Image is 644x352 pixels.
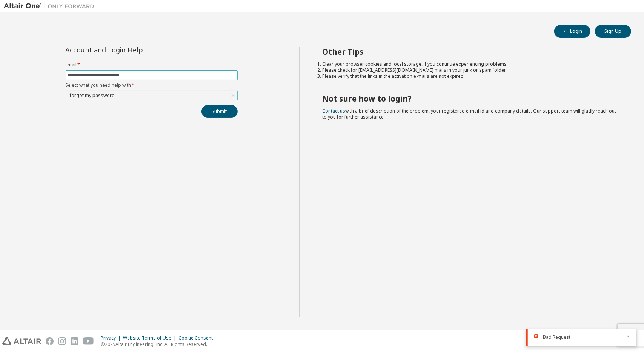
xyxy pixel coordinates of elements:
img: linkedin.svg [71,337,78,345]
img: Altair One [4,2,98,10]
button: Sign Up [595,25,631,38]
span: Bad Request [543,334,570,340]
li: Clear your browser cookies and local storage, if you continue experiencing problems. [322,61,618,67]
p: © 2025 Altair Engineering, Inc. All Rights Reserved. [101,341,217,347]
h2: Other Tips [322,47,618,57]
img: youtube.svg [83,337,94,345]
div: Cookie Consent [178,335,217,341]
div: Website Terms of Use [123,335,178,341]
button: Submit [201,105,238,118]
a: Contact us [322,108,345,114]
label: Select what you need help with [66,82,238,88]
div: I forgot my password [66,91,237,100]
li: Please verify that the links in the activation e-mails are not expired. [322,73,618,79]
img: instagram.svg [58,337,66,345]
img: facebook.svg [46,337,54,345]
li: Please check for [EMAIL_ADDRESS][DOMAIN_NAME] mails in your junk or spam folder. [322,67,618,73]
div: I forgot my password [66,91,116,100]
div: Account and Login Help [66,47,203,53]
span: with a brief description of the problem, your registered e-mail id and company details. Our suppo... [322,108,616,120]
h2: Not sure how to login? [322,94,618,103]
img: altair_logo.svg [2,337,41,345]
label: Email [66,62,238,68]
div: Privacy [101,335,123,341]
button: Login [554,25,590,38]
